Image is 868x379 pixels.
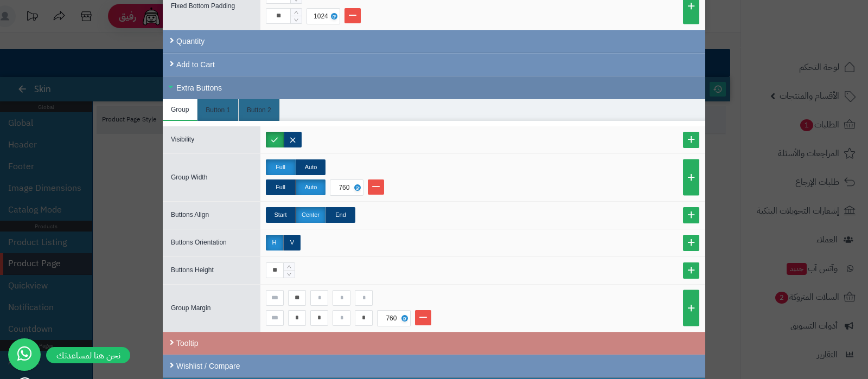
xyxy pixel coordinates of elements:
span: Group Margin [171,304,210,312]
span: Buttons Height [171,266,214,274]
div: Quantity [163,30,705,53]
div: Wishlist / Compare [163,355,705,377]
li: Button 2 [239,99,280,121]
span: Buttons Align [171,211,209,219]
span: Decrease Value [291,16,302,23]
span: Increase Value [291,9,302,16]
li: Group [163,99,197,121]
span: Group Width [171,174,207,181]
span: Fixed Bottom Padding [171,2,235,10]
label: V [283,235,301,250]
label: Start [266,207,296,223]
label: H [266,235,283,250]
label: Center [296,207,325,223]
div: Tooltip [163,332,705,355]
label: End [325,207,355,223]
span: Decrease Value [284,271,295,278]
li: Button 1 [197,99,239,121]
div: 1024 [310,9,334,24]
div: Extra Buttons [163,76,705,99]
span: Visibility [171,136,194,143]
span: Increase Value [284,263,295,271]
label: Auto [296,179,325,195]
label: Full [266,179,296,195]
div: Add to Cart [163,53,705,76]
div: 760 [334,180,358,195]
label: Full [266,159,296,175]
div: 760 [381,311,405,326]
span: Buttons Orientation [171,239,227,246]
label: Auto [296,159,325,175]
